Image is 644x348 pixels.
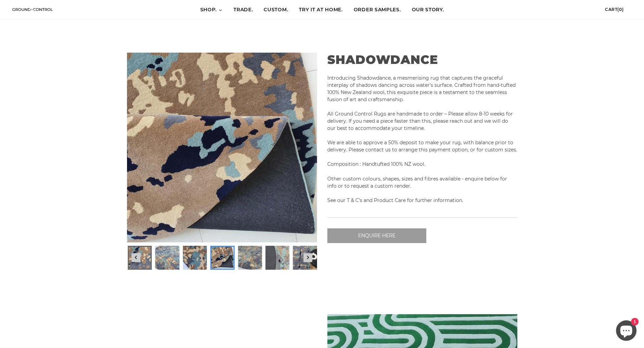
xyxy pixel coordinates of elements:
a: TRADE. [228,0,258,19]
img: SHADOWDANCE [129,247,151,269]
img: SHADOWDANCE [155,246,179,270]
button: ENQUIRE HERE [327,228,426,243]
a: SHOP. [195,0,228,19]
span: TRY IT AT HOME. [299,6,343,13]
a: ORDER SAMPLES. [348,0,406,19]
img: SHADOWDANCE [265,246,289,270]
img: SHADOWDANCE [293,246,317,270]
span: SHOP. [200,6,217,13]
a: OUR STORY. [406,0,449,19]
span: Other custom colours, shapes, sizes and fibres available - enquire below for info or to request a... [327,176,507,203]
a: TRY IT AT HOME. [293,0,348,19]
img: SHADOWDANCE [211,247,233,269]
button: Next slide [303,253,313,263]
img: SHADOWDANCE [182,246,206,270]
span: Cart [605,7,617,12]
button: Previous slide [131,253,141,263]
img: SHADOWDANCE [238,246,262,270]
span: ENQUIRE HERE [358,232,395,239]
inbox-online-store-chat: Shopify online store chat [614,320,639,343]
span: 0 [619,7,622,12]
h3: SHADOWDANCE [327,53,517,67]
span: Introducing Shadowdance, a mesmerising rug that captures the graceful interplay of shadows dancin... [327,75,517,167]
span: ORDER SAMPLES. [354,6,401,13]
span: TRADE. [233,6,253,13]
a: CUSTOM. [258,0,293,19]
img: SHADOWDANCE [127,53,317,242]
span: CUSTOM. [264,6,288,13]
span: OUR STORY. [412,6,444,13]
a: Cart(0) [605,7,634,12]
